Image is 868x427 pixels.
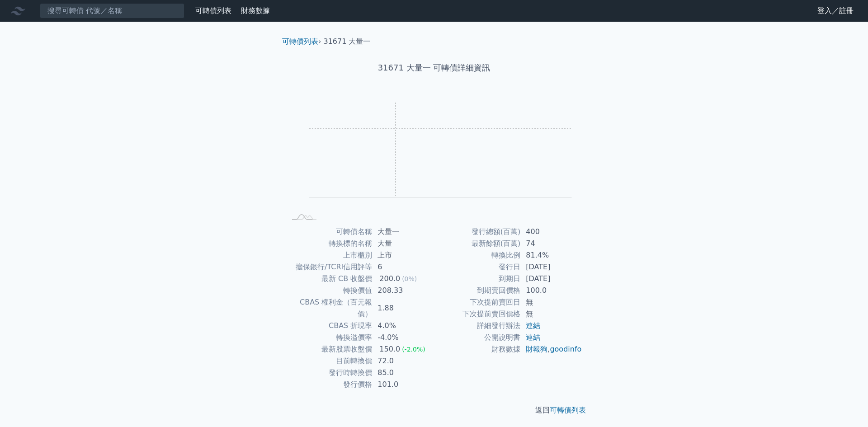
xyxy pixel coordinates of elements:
[402,275,417,282] span: (0%)
[372,238,434,249] td: 大量
[810,4,861,18] a: 登入／註冊
[286,285,372,296] td: 轉換價值
[520,308,582,320] td: 無
[520,249,582,261] td: 81.4%
[286,273,372,285] td: 最新 CB 收盤價
[372,226,434,238] td: 大量一
[434,332,520,343] td: 公開說明書
[286,332,372,343] td: 轉換溢價率
[434,320,520,332] td: 詳細發行辦法
[324,36,371,47] li: 31671 大量一
[372,332,434,343] td: -4.0%
[520,273,582,285] td: [DATE]
[40,3,184,19] input: 搜尋可轉債 代號／名稱
[286,249,372,261] td: 上市櫃別
[372,379,434,390] td: 101.0
[195,6,231,15] a: 可轉債列表
[434,249,520,261] td: 轉換比例
[372,249,434,261] td: 上市
[520,296,582,308] td: 無
[282,36,321,47] li: ›
[286,320,372,332] td: CBAS 折現率
[526,345,547,353] a: 財報狗
[372,285,434,296] td: 208.33
[286,296,372,320] td: CBAS 權利金（百元報價）
[520,226,582,238] td: 400
[434,273,520,285] td: 到期日
[286,238,372,249] td: 轉換標的名稱
[434,296,520,308] td: 下次提前賣回日
[372,367,434,379] td: 85.0
[434,308,520,320] td: 下次提前賣回價格
[520,285,582,296] td: 100.0
[550,345,581,353] a: goodinfo
[372,355,434,367] td: 72.0
[275,61,593,74] h1: 31671 大量一 可轉債詳細資訊
[377,343,402,355] div: 150.0
[520,261,582,273] td: [DATE]
[434,226,520,238] td: 發行總額(百萬)
[520,238,582,249] td: 74
[434,261,520,273] td: 發行日
[377,273,402,285] div: 200.0
[286,355,372,367] td: 目前轉換價
[282,37,318,46] a: 可轉債列表
[286,367,372,379] td: 發行時轉換價
[372,261,434,273] td: 6
[241,6,270,15] a: 財務數據
[372,296,434,320] td: 1.88
[286,226,372,238] td: 可轉債名稱
[520,343,582,355] td: ,
[550,406,586,414] a: 可轉債列表
[275,405,593,416] p: 返回
[286,379,372,390] td: 發行價格
[526,321,540,330] a: 連結
[402,346,425,353] span: (-2.0%)
[434,343,520,355] td: 財務數據
[526,333,540,342] a: 連結
[286,343,372,355] td: 最新股票收盤價
[286,261,372,273] td: 擔保銀行/TCRI信用評等
[434,285,520,296] td: 到期賣回價格
[372,320,434,332] td: 4.0%
[434,238,520,249] td: 最新餘額(百萬)
[301,103,572,211] g: Chart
